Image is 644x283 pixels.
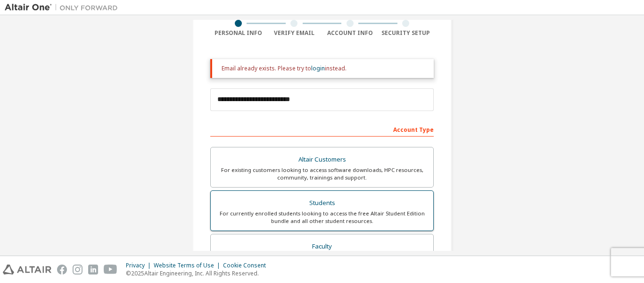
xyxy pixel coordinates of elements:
div: Privacy [126,262,154,269]
div: Email already exists. Please try to instead. [222,65,426,72]
div: For existing customers looking to access software downloads, HPC resources, community, trainings ... [216,166,428,181]
img: Altair One [5,3,123,12]
div: Personal Info [210,29,266,37]
a: login [311,64,325,72]
div: Cookie Consent [223,262,272,269]
div: Students [216,197,428,210]
div: Security Setup [378,29,434,37]
img: altair_logo.svg [3,265,51,274]
div: Verify Email [266,29,322,37]
p: © 2025 Altair Engineering, Inc. All Rights Reserved. [126,269,272,277]
img: facebook.svg [57,265,67,274]
img: instagram.svg [73,265,83,274]
div: Faculty [216,240,428,253]
div: Website Terms of Use [154,262,223,269]
div: For currently enrolled students looking to access the free Altair Student Edition bundle and all ... [216,210,428,225]
div: Account Type [210,121,434,137]
div: Altair Customers [216,153,428,166]
div: Account Info [322,29,378,37]
img: linkedin.svg [88,265,98,274]
img: youtube.svg [104,265,117,274]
